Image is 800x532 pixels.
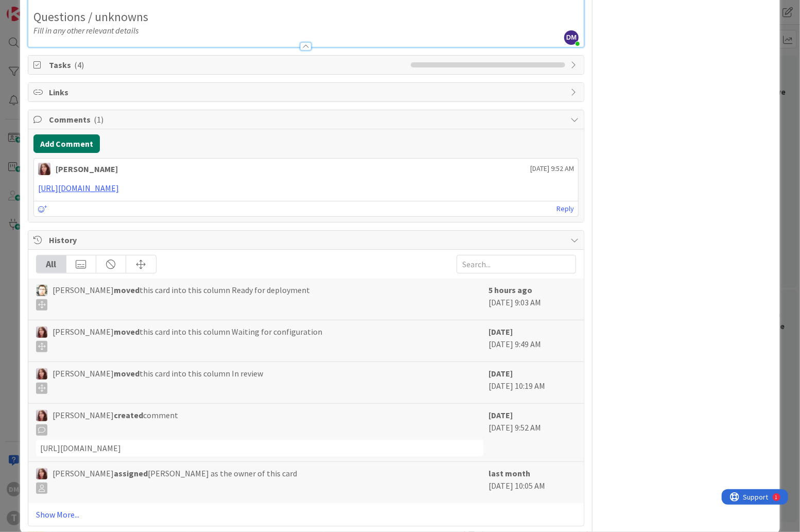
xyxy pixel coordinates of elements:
[36,285,47,296] img: VD
[114,285,140,295] b: moved
[564,30,579,45] span: DM
[38,163,50,175] img: KS
[53,284,310,311] span: [PERSON_NAME] this card into this column Ready for deployment
[49,86,565,98] span: Links
[33,134,100,153] button: Add Comment
[489,285,532,295] b: 5 hours ago
[36,368,47,380] img: KS
[53,367,263,394] span: [PERSON_NAME] this card into this column In review
[556,202,574,215] a: Reply
[53,467,297,494] span: [PERSON_NAME] [PERSON_NAME] as the owner of this card
[22,2,47,14] span: Support
[38,183,119,193] a: [URL][DOMAIN_NAME]
[489,284,576,315] div: [DATE] 9:03 AM
[457,255,576,273] input: Search...
[489,368,513,379] b: [DATE]
[489,410,513,420] b: [DATE]
[489,468,530,478] b: last month
[530,163,574,174] span: [DATE] 9:52 AM
[114,327,140,337] b: moved
[49,59,406,71] span: Tasks
[53,409,178,436] span: [PERSON_NAME] comment
[54,4,56,12] div: 1
[489,367,576,398] div: [DATE] 10:19 AM
[94,114,103,125] span: ( 1 )
[49,234,565,246] span: History
[489,327,513,337] b: [DATE]
[114,410,143,420] b: created
[489,409,576,456] div: [DATE] 9:52 AM
[33,25,138,36] em: Fill in any other relevant details
[489,467,576,498] div: [DATE] 10:05 AM
[114,368,140,379] b: moved
[489,325,576,356] div: [DATE] 9:49 AM
[36,327,47,338] img: KS
[33,10,579,25] h2: Questions / unknowns
[53,325,322,352] span: [PERSON_NAME] this card into this column Waiting for configuration
[37,255,66,273] div: All
[74,60,84,70] span: ( 4 )
[36,508,576,521] a: Show More...
[114,468,148,478] b: assigned
[49,113,565,126] span: Comments
[36,440,483,456] div: [URL][DOMAIN_NAME]
[36,468,47,479] img: KS
[36,410,47,421] img: KS
[56,163,118,175] div: [PERSON_NAME]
